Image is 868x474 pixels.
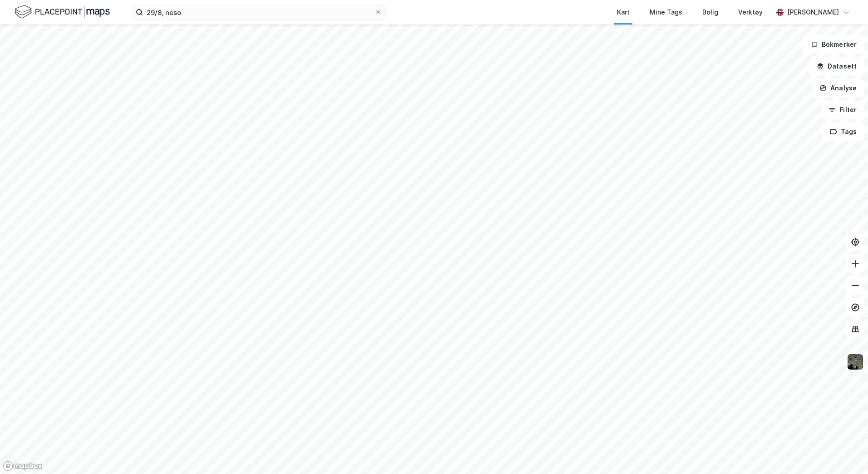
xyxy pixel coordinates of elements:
button: Filter [821,101,864,119]
div: Kontrollprogram for chat [823,430,868,474]
div: Mine Tags [650,7,682,18]
img: logo.f888ab2527a4732fd821a326f86c7f29.svg [15,4,110,20]
a: Mapbox homepage [3,461,43,471]
button: Bokmerker [803,35,864,54]
button: Analyse [812,79,864,97]
div: Kart [617,7,630,18]
div: Verktøy [738,7,763,18]
input: Søk på adresse, matrikkel, gårdeiere, leietakere eller personer [143,5,375,19]
button: Datasett [809,57,864,75]
div: Bolig [702,7,718,18]
div: [PERSON_NAME] [787,7,839,18]
button: Tags [822,123,864,141]
img: 9k= [847,353,864,370]
iframe: Chat Widget [823,430,868,474]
